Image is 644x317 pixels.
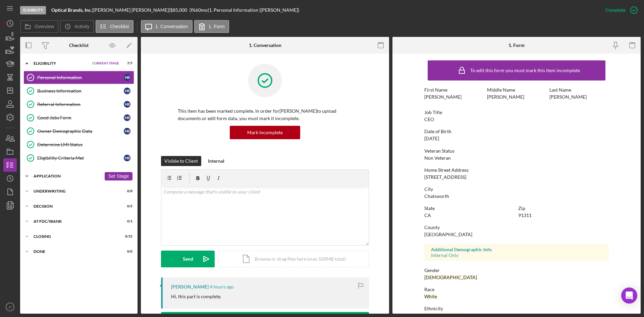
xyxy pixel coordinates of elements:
[92,61,119,65] span: Current Stage
[431,247,602,252] div: Additional Demographic Info
[424,306,609,311] div: Ethnicity
[230,126,300,139] button: Mark Incomplete
[124,88,130,94] div: H B
[34,189,116,193] div: Underwriting
[208,156,224,166] div: Internal
[124,114,130,121] div: H B
[470,68,580,73] div: To edit this form you must mark this item incomplete
[424,268,609,273] div: Gender
[424,129,609,134] div: Date of Birth
[20,6,46,14] div: Eligibility
[424,136,439,141] div: [DATE]
[120,250,132,254] div: 0 / 0
[549,87,609,93] div: Last Name
[96,20,133,33] button: Checklist
[120,61,132,65] div: 7 / 7
[37,128,124,134] div: Owner Demographic Data
[178,107,352,122] p: This item has been marked complete. In order for [PERSON_NAME] to upload documents or edit form d...
[209,24,225,29] label: 1. Form
[69,43,89,48] div: Checklist
[93,7,170,13] div: [PERSON_NAME] [PERSON_NAME] |
[51,7,93,13] div: |
[120,234,132,239] div: 0 / 15
[34,234,116,239] div: Closing
[37,75,124,80] div: Personal Information
[508,43,525,48] div: 1. Form
[124,101,130,108] div: H B
[124,128,130,135] div: H B
[37,115,124,120] div: Good Jobs Form
[424,294,437,299] div: White
[34,61,89,65] div: Eligibility
[35,24,54,29] label: Overview
[120,219,132,223] div: 0 / 1
[487,94,524,100] div: [PERSON_NAME]
[621,287,637,304] div: Open Intercom Messenger
[196,7,208,13] div: 60 mo
[37,88,124,94] div: Business Information
[37,102,124,107] div: Referral Information
[34,204,116,208] div: Decision
[424,194,449,199] div: Chatsworth
[120,204,132,208] div: 0 / 5
[155,24,188,29] label: 1. Conversation
[424,87,484,93] div: First Name
[424,206,515,211] div: State
[424,287,609,292] div: Race
[431,253,602,258] div: Internal Only
[189,7,196,13] div: 3 %
[171,293,221,300] p: Hi, this part is complete.
[23,98,134,111] a: Referral InformationHB
[249,43,281,48] div: 1. Conversation
[34,174,101,178] div: Application
[518,213,532,218] div: 91311
[424,187,609,192] div: City
[110,24,129,29] label: Checklist
[171,284,209,289] div: [PERSON_NAME]
[208,7,299,13] div: | 1. Personal Information ([PERSON_NAME])
[74,24,89,29] label: Activity
[599,3,641,17] button: Complete
[23,138,134,151] a: Determine LMI Status
[51,7,92,13] b: Optical Brands, Inc.
[424,174,466,180] div: [STREET_ADDRESS]
[34,250,116,254] div: Done
[120,189,132,193] div: 0 / 8
[37,142,134,147] div: Determine LMI Status
[34,219,116,223] div: At FDC/iBank
[424,275,477,280] div: [DEMOGRAPHIC_DATA]
[210,284,234,289] time: 2025-09-03 18:15
[183,251,193,267] div: Send
[3,300,17,314] button: JT
[170,7,187,13] span: $85,000
[20,20,58,33] button: Overview
[60,20,94,33] button: Activity
[424,155,451,161] div: Non Veteran
[518,206,609,211] div: Zip
[424,94,462,100] div: [PERSON_NAME]
[424,225,609,230] div: County
[23,124,134,138] a: Owner Demographic DataHB
[424,148,609,154] div: Veteran Status
[23,111,134,124] a: Good Jobs FormHB
[194,20,229,33] button: 1. Form
[23,84,134,98] a: Business InformationHB
[124,74,130,81] div: H B
[424,213,431,218] div: CA
[164,156,198,166] div: Visible to Client
[8,305,12,309] text: JT
[487,87,546,93] div: Middle Name
[23,151,134,165] a: Eligibility Criteria MetHB
[141,20,193,33] button: 1. Conversation
[549,94,587,100] div: [PERSON_NAME]
[205,156,228,166] button: Internal
[247,126,283,139] div: Mark Incomplete
[424,167,609,173] div: Home Street Address
[605,3,626,17] div: Complete
[105,172,132,180] button: Set Stage
[424,232,472,237] div: [GEOGRAPHIC_DATA]
[37,155,124,161] div: Eligibility Criteria Met
[424,110,609,115] div: Job Title
[161,156,201,166] button: Visible to Client
[161,251,215,267] button: Send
